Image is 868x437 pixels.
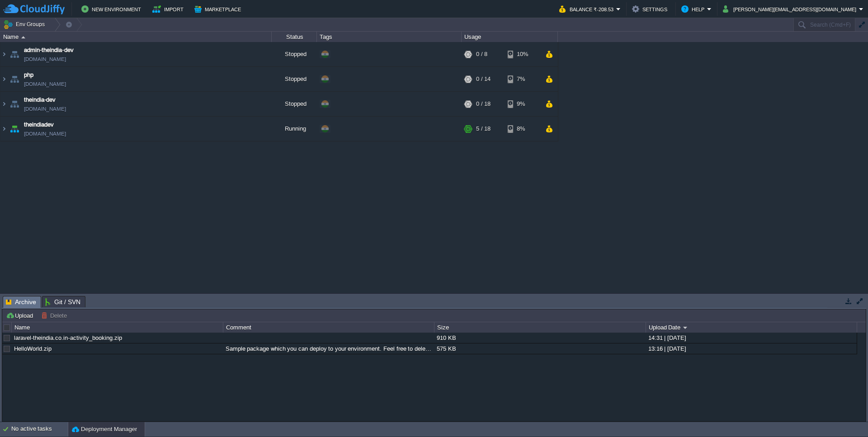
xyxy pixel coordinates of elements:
[3,4,65,15] img: CloudJiffy
[24,46,74,55] a: admin-theindia-dev
[272,32,316,42] div: Status
[0,92,8,116] img: AMDAwAAAACH5BAEAAAAALAAAAAABAAEAAAICRAEAOw==
[1,32,271,42] div: Name
[317,32,461,42] div: Tags
[21,36,25,38] img: AMDAwAAAACH5BAEAAAAALAAAAAABAAEAAAICRAEAOw==
[646,333,857,343] div: 14:31 | [DATE]
[81,4,144,14] button: New Environment
[41,311,70,320] button: Delete
[559,4,616,14] button: Balance ₹-208.53
[272,117,317,141] div: Running
[681,4,707,14] button: Help
[24,129,66,138] a: [DOMAIN_NAME]
[0,67,8,91] img: AMDAwAAAACH5BAEAAAAALAAAAAABAAEAAAICRAEAOw==
[0,117,8,141] img: AMDAwAAAACH5BAEAAAAALAAAAAABAAEAAAICRAEAOw==
[3,18,48,31] button: Env Groups
[224,322,434,333] div: Comment
[8,117,21,141] img: AMDAwAAAACH5BAEAAAAALAAAAAABAAEAAAICRAEAOw==
[24,80,66,89] a: [DOMAIN_NAME]
[72,425,137,434] button: Deployment Manager
[723,4,859,14] button: [PERSON_NAME][EMAIL_ADDRESS][DOMAIN_NAME]
[462,32,557,42] div: Usage
[152,4,186,14] button: Import
[508,92,537,116] div: 9%
[646,322,857,333] div: Upload Date
[194,4,244,14] button: Marketplace
[508,42,537,66] div: 10%
[646,343,857,354] div: 13:16 | [DATE]
[8,92,21,116] img: AMDAwAAAACH5BAEAAAAALAAAAAABAAEAAAICRAEAOw==
[24,120,54,129] a: theindiadev
[8,67,21,91] img: AMDAwAAAACH5BAEAAAAALAAAAAABAAEAAAICRAEAOw==
[476,117,491,141] div: 5 / 18
[6,296,36,308] span: Archive
[223,343,434,354] div: Sample package which you can deploy to your environment. Feel free to delete and upload a package...
[434,343,645,354] div: 575 KB
[14,334,122,341] a: laravel-theindia.co.in-activity_booking.zip
[476,67,491,91] div: 0 / 14
[272,67,317,91] div: Stopped
[434,333,645,343] div: 910 KB
[24,70,33,80] a: php
[14,345,52,352] a: HelloWorld.zip
[12,322,222,333] div: Name
[476,92,491,116] div: 0 / 18
[476,42,487,66] div: 0 / 8
[435,322,645,333] div: Size
[272,42,317,66] div: Stopped
[24,95,56,104] a: theindia-dev
[6,311,36,320] button: Upload
[272,92,317,116] div: Stopped
[24,104,66,113] a: [DOMAIN_NAME]
[508,117,537,141] div: 8%
[0,42,8,66] img: AMDAwAAAACH5BAEAAAAALAAAAAABAAEAAAICRAEAOw==
[45,296,80,307] span: Git / SVN
[508,67,537,91] div: 7%
[632,4,670,14] button: Settings
[24,55,66,64] a: [DOMAIN_NAME]
[8,42,21,66] img: AMDAwAAAACH5BAEAAAAALAAAAAABAAEAAAICRAEAOw==
[11,422,68,437] div: No active tasks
